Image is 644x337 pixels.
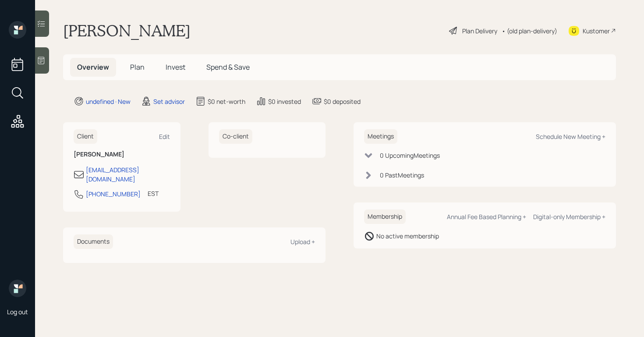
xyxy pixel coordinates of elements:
div: [EMAIL_ADDRESS][DOMAIN_NAME] [86,165,170,184]
h6: Membership [364,209,406,224]
div: Plan Delivery [462,26,497,35]
span: Invest [166,62,185,72]
h6: [PERSON_NAME] [74,151,170,158]
div: Set advisor [153,97,185,106]
h6: Meetings [364,129,397,144]
h6: Co-client [219,129,252,144]
div: [PHONE_NUMBER] [86,189,141,199]
div: $0 invested [268,97,301,106]
h6: Documents [74,234,113,249]
div: Log out [7,308,28,316]
div: 0 Past Meeting s [380,170,424,180]
div: Annual Fee Based Planning + [447,213,526,221]
span: Overview [77,62,109,72]
div: $0 deposited [324,97,361,106]
div: Schedule New Meeting + [536,132,605,141]
div: Edit [159,132,170,141]
div: Kustomer [583,26,610,35]
h6: Client [74,129,97,144]
h1: [PERSON_NAME] [63,21,191,40]
div: $0 net-worth [208,97,245,106]
span: Spend & Save [206,62,250,72]
div: No active membership [376,231,439,241]
div: undefined · New [86,97,131,106]
div: EST [148,189,159,198]
div: Digital-only Membership + [533,213,605,221]
div: • (old plan-delivery) [502,26,557,35]
img: retirable_logo.png [9,280,26,297]
div: 0 Upcoming Meeting s [380,151,440,160]
span: Plan [130,62,145,72]
div: Upload + [290,238,315,246]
